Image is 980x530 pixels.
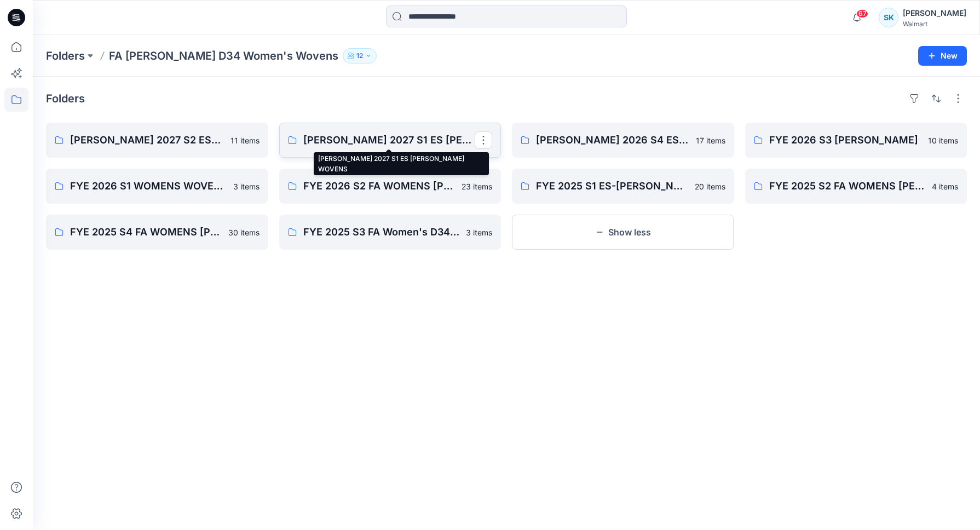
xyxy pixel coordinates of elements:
p: FYE 2026 S1 WOMENS WOVENS [PERSON_NAME] [70,178,227,194]
a: [PERSON_NAME] 2027 S1 ES [PERSON_NAME] WOVENS [279,123,501,158]
a: FYE 2025 S1 ES-[PERSON_NAME] Women's Wivens20 items [512,169,734,204]
p: 4 items [932,181,958,192]
p: 30 items [228,227,260,238]
button: New [918,46,967,66]
div: Walmart [903,20,966,28]
p: 17 items [696,135,725,146]
p: FYE 2025 S1 ES-[PERSON_NAME] Women's Wivens [536,178,688,194]
a: FYE 2025 S2 FA WOMENS [PERSON_NAME]4 items [745,169,967,204]
div: SK [879,8,898,27]
p: 11 items [230,135,260,146]
a: FYE 2026 S1 WOMENS WOVENS [PERSON_NAME]3 items [46,169,268,204]
p: FYE 2026 S2 FA WOMENS [PERSON_NAME] [303,178,456,194]
p: FA [PERSON_NAME] D34 Women's Wovens [109,48,338,64]
a: [PERSON_NAME] 2027 S2 ESSUTTON MISSY WOVENS11 items [46,123,268,158]
a: FYE 2025 S4 FA WOMENS [PERSON_NAME]30 items [46,215,268,250]
p: 10 items [928,135,958,146]
p: FYE 2025 S2 FA WOMENS [PERSON_NAME] [769,178,926,194]
a: FYE 2025 S3 FA Women's D34 [PERSON_NAME] Wovens Board3 items [279,215,501,250]
button: 12 [343,48,377,64]
div: [PERSON_NAME] [903,7,966,20]
a: Folders [46,48,85,64]
p: FYE 2026 S3 [PERSON_NAME] [769,132,922,148]
p: [PERSON_NAME] 2027 S1 ES [PERSON_NAME] WOVENS [303,132,475,148]
p: [PERSON_NAME] 2026 S4 ES [PERSON_NAME] WOVENS [536,132,689,148]
button: Show less [512,215,734,250]
h4: Folders [46,92,85,105]
a: [PERSON_NAME] 2026 S4 ES [PERSON_NAME] WOVENS17 items [512,123,734,158]
p: 3 items [233,181,260,192]
p: 3 items [466,227,492,238]
p: 12 [356,50,363,62]
p: 20 items [695,181,725,192]
a: FYE 2026 S3 [PERSON_NAME]10 items [745,123,967,158]
p: 23 items [462,181,492,192]
p: [PERSON_NAME] 2027 S2 ESSUTTON MISSY WOVENS [70,132,224,148]
p: FYE 2025 S4 FA WOMENS [PERSON_NAME] [70,224,222,240]
span: 67 [856,9,868,18]
p: FYE 2025 S3 FA Women's D34 [PERSON_NAME] Wovens Board [303,224,460,240]
a: FYE 2026 S2 FA WOMENS [PERSON_NAME]23 items [279,169,501,204]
